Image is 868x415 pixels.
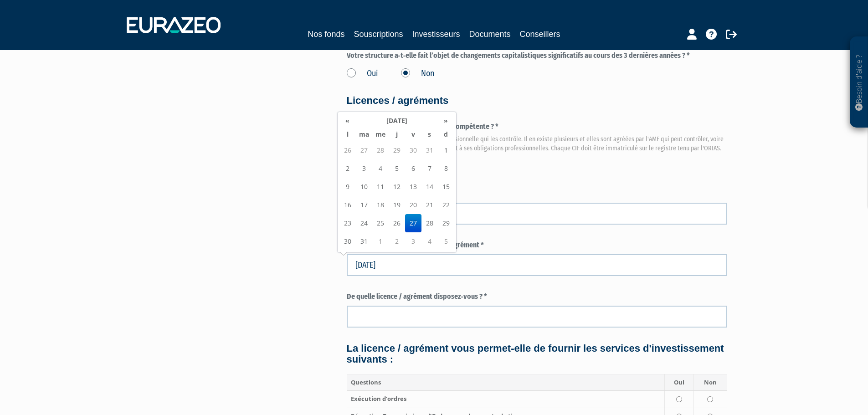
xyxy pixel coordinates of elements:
[372,214,389,232] td: 25
[347,122,727,150] label: Etes‐vous régulés par une autorité compétente ? *
[438,114,454,128] th: »
[438,159,454,178] td: 8
[347,135,727,153] em: Les CIF adhèrent à une association professionnelle qui les contrôle. Il en existe plusieurs et el...
[339,214,356,232] td: 23
[405,159,421,178] td: 6
[356,214,372,232] td: 24
[469,28,511,41] a: Documents
[405,196,421,214] td: 20
[356,114,438,128] th: [DATE]
[339,232,356,251] td: 30
[401,68,434,80] label: Non
[438,232,454,251] td: 5
[405,141,421,159] td: 30
[389,128,405,141] th: j
[372,141,389,159] td: 28
[356,159,372,178] td: 3
[339,196,356,214] td: 16
[421,128,438,141] th: s
[438,178,454,196] td: 15
[405,178,421,196] td: 13
[339,159,356,178] td: 2
[308,28,344,41] a: Nos fonds
[665,374,694,391] th: Oui
[372,196,389,214] td: 18
[372,178,389,196] td: 11
[421,214,438,232] td: 28
[405,214,421,232] td: 27
[347,68,378,80] label: Oui
[347,51,727,61] label: Votre structure a‐t‐elle fait l’objet de changements capitalistiques significatifs au cours des 3...
[356,128,372,141] th: ma
[389,141,405,159] td: 29
[389,214,405,232] td: 26
[347,240,727,251] label: Date de l'obtention de la licence / agrément *
[389,232,405,251] td: 2
[421,159,438,178] td: 7
[405,128,421,141] th: v
[372,232,389,251] td: 1
[421,232,438,251] td: 4
[412,28,460,41] a: Investisseurs
[347,292,727,302] label: De quelle licence / agrément disposez‐vous ? *
[438,196,454,214] td: 22
[347,95,727,106] h4: Licences / agréments
[356,178,372,196] td: 10
[356,232,372,251] td: 31
[339,114,356,128] th: «
[347,189,727,199] label: Nom de l'autorité compétente *
[347,374,665,391] th: Questions
[438,141,454,159] td: 1
[356,141,372,159] td: 27
[372,159,389,178] td: 4
[372,128,389,141] th: me
[356,196,372,214] td: 17
[354,28,403,41] a: Souscriptions
[520,28,560,41] a: Conseillers
[389,159,405,178] td: 5
[438,214,454,232] td: 29
[421,141,438,159] td: 31
[389,196,405,214] td: 19
[347,343,727,365] h4: La licence / agrément vous permet‐elle de fournir les services d'investissement suivants :
[694,374,727,391] th: Non
[339,141,356,159] td: 26
[339,178,356,196] td: 9
[421,178,438,196] td: 14
[347,390,665,408] th: Exécution d’ordres
[854,41,864,123] p: Besoin d'aide ?
[438,128,454,141] th: d
[389,178,405,196] td: 12
[405,232,421,251] td: 3
[339,128,356,141] th: l
[127,17,221,33] img: 1732889491-logotype_eurazeo_blanc_rvb.png
[421,196,438,214] td: 21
